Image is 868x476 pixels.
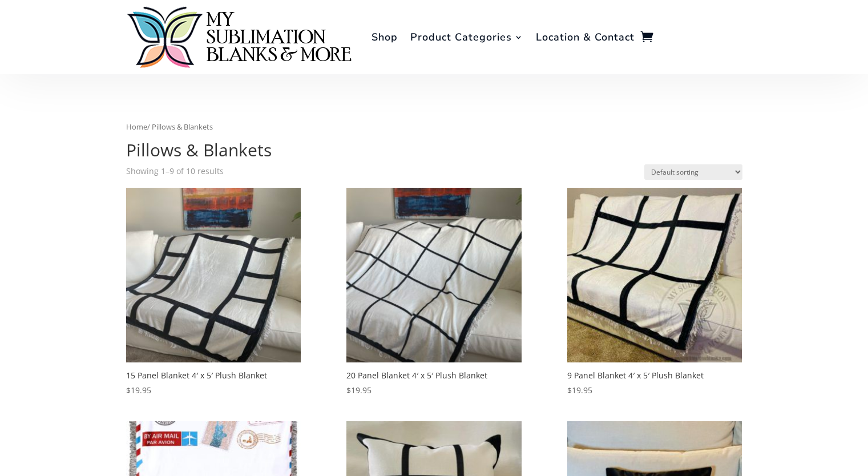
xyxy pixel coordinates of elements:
[126,164,224,178] p: Showing 1–9 of 10 results
[567,368,742,384] h2: 9 Panel Blanket 4′ x 5′ Plush Blanket
[644,164,742,180] select: Shop order
[126,188,301,397] a: 15 Panel Blanket 4' x 5' Plush Blanket15 Panel Blanket 4′ x 5′ Plush Blanket $19.95
[567,188,742,397] a: 9 Panel Blanket 4' x 5' Plush Blanket9 Panel Blanket 4′ x 5′ Plush Blanket $19.95
[346,385,372,396] bdi: 19.95
[346,368,521,384] h2: 20 Panel Blanket 4′ x 5′ Plush Blanket
[536,3,635,71] a: Location & Contact
[126,368,301,384] h2: 15 Panel Blanket 4′ x 5′ Plush Blanket
[346,188,521,362] img: 20 Panel Blanket 4' x 5' Plush Blanket
[372,3,398,71] a: Shop
[410,3,523,71] a: Product Categories
[126,122,147,132] a: Home
[346,188,521,397] a: 20 Panel Blanket 4' x 5' Plush Blanket20 Panel Blanket 4′ x 5′ Plush Blanket $19.95
[126,188,301,362] img: 15 Panel Blanket 4' x 5' Plush Blanket
[346,385,351,396] span: $
[567,385,592,396] bdi: 19.95
[126,385,131,396] span: $
[567,188,742,362] img: 9 Panel Blanket 4' x 5' Plush Blanket
[126,142,742,164] h1: Pillows & Blankets
[126,120,742,134] nav: Breadcrumb
[567,385,572,396] span: $
[126,385,151,396] bdi: 19.95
